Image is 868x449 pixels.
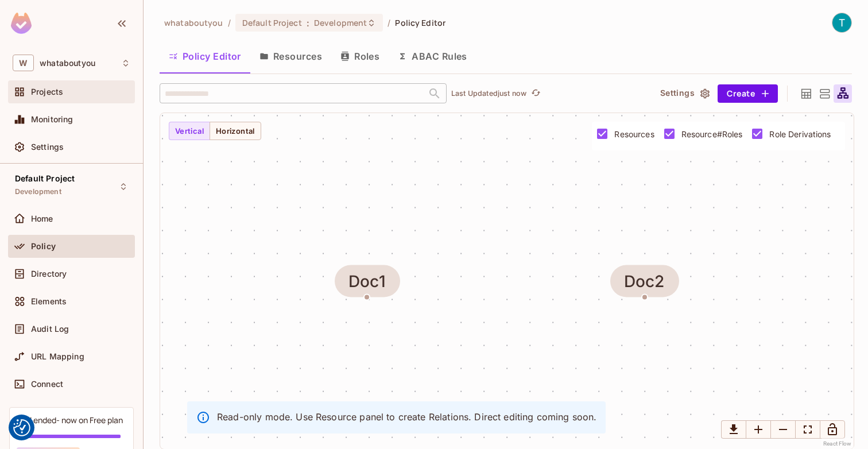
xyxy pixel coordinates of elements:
li: / [228,17,231,28]
a: React Flow attribution [823,440,852,447]
span: Policy Editor [395,17,445,28]
button: Resources [250,42,331,71]
button: Vertical [169,122,210,140]
span: : [306,18,310,28]
button: Zoom Out [770,420,796,439]
button: Lock Graph [820,420,845,439]
span: Connect [31,380,63,389]
span: Resources [614,129,654,140]
button: Download graph as image [721,420,746,439]
button: Fit View [795,420,820,439]
span: Default Project [242,17,302,28]
img: Tommaso Tassi [832,13,851,32]
img: Revisit consent button [13,419,30,436]
button: ABAC Rules [389,42,476,71]
p: Last Updated just now [451,89,526,98]
span: URL Mapping [31,352,84,361]
div: Small button group [169,122,261,140]
span: Doc1 [335,265,400,297]
span: Audit Log [31,324,69,334]
span: Home [31,214,53,223]
span: Policy [31,242,56,251]
div: Small button group [721,420,845,439]
div: Doc2 [624,272,665,291]
button: Settings [656,84,713,103]
span: Role Derivations [769,129,831,140]
span: W [13,55,34,71]
span: Workspace: whataboutyou [40,59,95,68]
li: / [387,17,390,28]
p: Read-only mode. Use Resource panel to create Relations. Direct editing coming soon. [217,411,596,423]
span: Resource#Roles [681,129,743,140]
span: Settings [31,142,64,152]
button: Roles [331,42,389,71]
span: Development [15,187,61,196]
span: Click to refresh data [526,87,542,100]
button: refresh [529,87,542,100]
button: Horizontal [210,122,261,140]
span: Monitoring [31,115,73,124]
span: refresh [531,88,541,99]
button: Create [718,84,778,103]
span: Directory [31,269,67,278]
div: Doc1 [348,272,386,291]
span: Default Project [15,174,75,183]
img: SReyMgAAAABJRU5ErkJggg== [11,13,32,34]
span: Elements [31,297,67,306]
span: Development [314,17,367,28]
div: Trial ended- now on Free plan [17,415,123,425]
span: the active workspace [164,17,223,28]
button: Consent Preferences [13,419,30,436]
span: Projects [31,87,63,96]
button: Policy Editor [160,42,250,71]
button: Zoom In [746,420,771,439]
span: Doc2 [610,265,679,297]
